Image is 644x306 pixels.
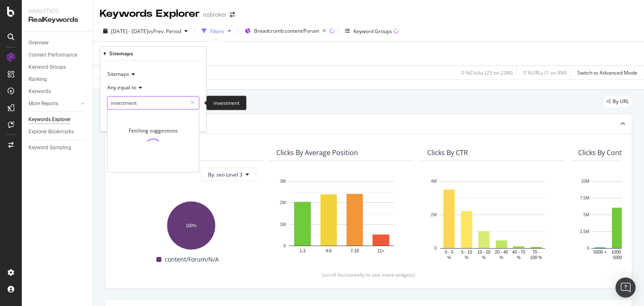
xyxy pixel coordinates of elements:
div: Keyword Groups [353,28,392,35]
div: legacy label [603,96,632,107]
div: Analytics [29,7,86,15]
span: Any equal to [107,84,136,91]
div: Open Intercom Messenger [615,277,636,298]
button: Switch to Advanced Mode [574,66,637,79]
text: 1M [280,222,286,227]
div: RealKeywords [29,15,86,25]
text: 0 [283,244,286,248]
a: Explorer Bookmarks [29,127,87,136]
text: 7.5M [580,196,589,200]
text: 20 - 40 [495,250,508,254]
div: Clicks By CTR [427,148,468,157]
text: 100 % [530,255,542,260]
text: % [499,255,503,260]
svg: A chart. [125,197,256,251]
a: Content Performance [29,51,87,60]
div: Filters [210,28,224,35]
div: Overview [29,39,49,47]
text: 2M [280,201,286,205]
span: By: seo Level 3 [208,171,242,178]
text: % [482,255,486,260]
div: Sitemaps [109,50,133,57]
text: 5000 + [594,250,607,254]
text: 5 - 10 [461,250,472,254]
text: % [517,255,521,260]
button: Cancel [104,117,130,125]
text: 4M [431,179,437,184]
div: Clicks By Average Position [276,148,358,157]
div: Keywords [29,87,51,96]
div: (scroll horizontally to see more widgets) [115,271,622,278]
a: Overview [29,39,87,47]
a: More Reports [29,99,78,108]
text: % [447,255,451,260]
div: More Reports [29,99,58,108]
button: By: seo Level 3 [201,168,256,181]
text: 4-6 [326,249,332,253]
span: content/Forum/N/A [165,254,219,265]
span: Sitemaps [107,71,129,78]
a: Keyword Groups [29,63,87,72]
button: Keyword Groups [342,24,402,38]
text: 11+ [377,249,384,253]
text: 40 - 70 [512,250,526,254]
svg: A chart. [427,177,558,261]
a: Ranking [29,75,87,84]
div: Explorer Bookmarks [29,127,74,136]
text: 10 - 20 [478,250,491,254]
div: Content Performance [29,51,77,60]
text: 10M [581,179,589,184]
a: Keywords Explorer [29,115,87,124]
div: nobroker [203,10,226,19]
div: Keyword Groups [29,63,66,72]
text: 1-3 [299,249,306,253]
text: 5M [584,213,589,217]
svg: A chart. [276,177,407,258]
div: arrow-right-arrow-left [230,12,235,18]
text: 0 [434,246,437,251]
button: Filters [198,24,234,38]
span: [DATE] - [DATE] [111,28,148,35]
div: Keywords Explorer [100,7,200,21]
span: vs Prev. Period [148,28,181,35]
text: 2M [431,213,437,217]
div: 0 % URLs ( 1 on 8M ) [523,69,567,76]
div: Ranking [29,75,47,84]
a: Keywords [29,87,87,96]
text: 0 - 5 [445,250,453,254]
a: Keyword Sampling [29,143,87,152]
text: 7-10 [351,249,359,253]
text: 0 [587,246,589,251]
text: 5000 [613,255,623,260]
span: Breadcrumb: content/Forum [254,27,319,34]
div: Fetching suggestions [129,127,178,134]
div: Keyword Sampling [29,143,71,152]
div: Keywords Explorer [29,115,70,124]
div: Switch to Advanced Mode [577,69,637,76]
text: 3M [280,179,286,184]
div: investment [206,96,247,110]
button: Breadcrumb:content/Forum [241,24,330,38]
text: 2.5M [580,229,589,234]
button: [DATE] - [DATE]vsPrev. Period [100,24,191,38]
text: % [465,255,468,260]
text: 70 - [532,250,540,254]
text: 100% [186,223,197,228]
span: By URL [613,99,629,104]
div: 0 % Clicks ( 23 on 23M ) [462,69,513,76]
text: 1000 - [612,250,623,254]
